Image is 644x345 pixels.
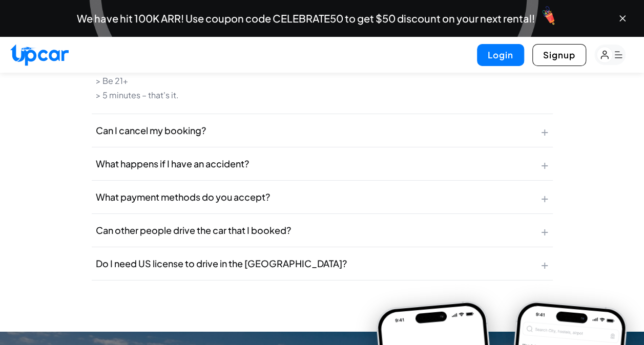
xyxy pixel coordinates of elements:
span: Can other people drive the car that I booked? [96,223,291,238]
span: What payment methods do you accept? [96,190,270,204]
span: + [541,156,549,172]
button: Login [477,44,524,66]
span: + [541,222,549,239]
span: + [541,122,549,139]
button: What happens if I have an accident?+ [92,147,553,180]
button: What payment methods do you accept?+ [92,181,553,213]
button: Can I cancel my booking?+ [92,114,553,147]
li: > Be 21+ [96,75,549,87]
li: > 5 minutes – that's it. [96,89,549,101]
span: Do I need US license to drive in the [GEOGRAPHIC_DATA]? [96,256,347,271]
button: Can other people drive the car that I booked?+ [92,214,553,247]
span: We have hit 100K ARR! Use coupon code CELEBRATE50 to get $50 discount on your next rental! [77,13,535,24]
span: + [541,189,549,205]
span: What happens if I have an accident? [96,157,249,171]
button: Close banner [617,13,628,24]
span: + [541,255,549,272]
img: Upcar Logo [10,44,69,66]
button: Signup [532,44,586,66]
button: Do I need US license to drive in the [GEOGRAPHIC_DATA]?+ [92,247,553,280]
span: Can I cancel my booking? [96,123,206,138]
